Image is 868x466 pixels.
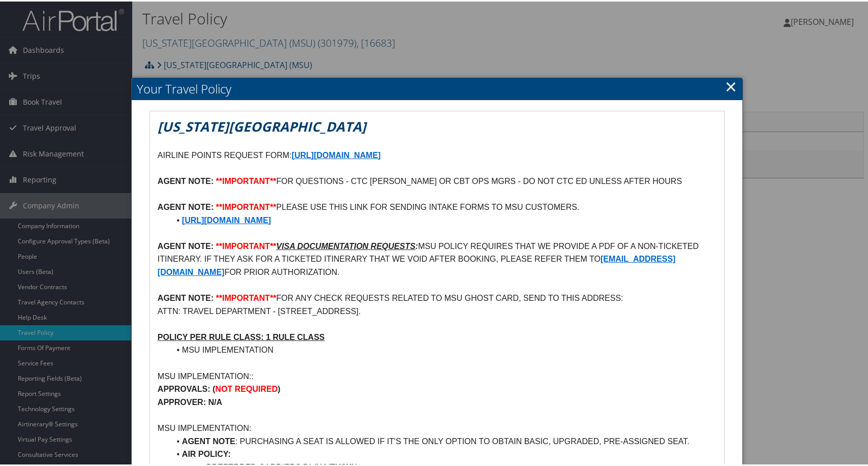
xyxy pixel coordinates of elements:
strong: APPROVALS: ( [158,383,215,392]
strong: NOT REQUIRED [215,383,278,392]
h2: Your Travel Policy [132,76,742,99]
p: FOR QUESTIONS - CTC [PERSON_NAME] OR CBT OPS MGRS - DO NOT CTC ED UNLESS AFTER HOURS [158,173,716,187]
a: [URL][DOMAIN_NAME] [182,214,271,223]
strong: AGENT NOTE: [158,175,214,184]
strong: AIR POLICY: [182,448,231,457]
em: : [276,240,418,249]
p: FOR ANY CHECK REQUESTS RELATED TO MSU GHOST CARD, SEND TO THIS ADDRESS: [158,290,716,303]
em: [US_STATE][GEOGRAPHIC_DATA] [158,116,366,134]
strong: AGENT NOTE: [158,240,214,249]
p: MSU IMPLEMENTATION: [158,420,716,433]
a: [EMAIL_ADDRESS][DOMAIN_NAME] [158,253,676,275]
strong: APPROVER: N/A [158,396,222,405]
li: MSU IMPLEMENTATION [170,342,716,355]
strong: ) [278,383,280,392]
li: : PURCHASING A SEAT IS ALLOWED IF IT'S THE ONLY OPTION TO OBTAIN BASIC, UPGRADED, PRE-ASSIGNED SEAT. [170,433,716,447]
a: [URL][DOMAIN_NAME] [292,149,381,158]
p: AIRLINE POINTS REQUEST FORM: [158,147,716,161]
p: MSU IMPLEMENTATION:: [158,368,716,382]
strong: AGENT NOTE: [158,292,214,301]
u: POLICY PER RULE CLASS: 1 RULE CLASS [158,331,325,340]
strong: AGENT NOTE: [158,201,214,210]
strong: AGENT NOTE [182,436,235,444]
p: ATTN: TRAVEL DEPARTMENT - [STREET_ADDRESS]. [158,303,716,317]
p: MSU POLICY REQUIRES THAT WE PROVIDE A PDF OF A NON-TICKETED ITINERARY. IF THEY ASK FOR A TICKETED... [158,238,716,277]
a: Close [725,75,737,95]
p: PLEASE USE THIS LINK FOR SENDING INTAKE FORMS TO MSU CUSTOMERS. [158,199,716,212]
u: VISA DOCUMENTATION REQUESTS [276,240,415,249]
